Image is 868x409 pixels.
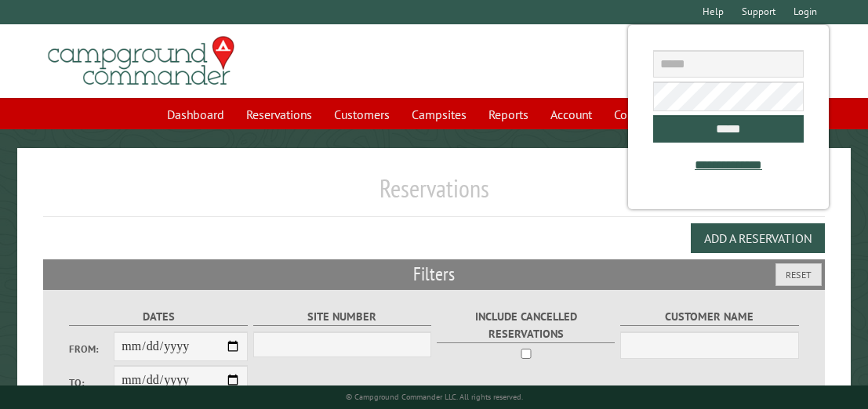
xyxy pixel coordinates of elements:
[43,173,824,216] h1: Reservations
[437,308,616,342] label: Include Cancelled Reservations
[237,100,321,129] a: Reservations
[158,100,234,129] a: Dashboard
[402,100,476,129] a: Campsites
[691,223,825,253] button: Add a Reservation
[253,308,432,326] label: Site Number
[479,100,538,129] a: Reports
[325,100,399,129] a: Customers
[43,31,239,92] img: Campground Commander
[346,392,523,402] small: © Campground Commander LLC. All rights reserved.
[605,100,710,129] a: Communications
[43,259,824,289] h2: Filters
[69,375,114,390] label: To:
[541,100,601,129] a: Account
[775,263,822,286] button: Reset
[620,308,799,326] label: Customer Name
[69,342,114,357] label: From:
[69,308,248,326] label: Dates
